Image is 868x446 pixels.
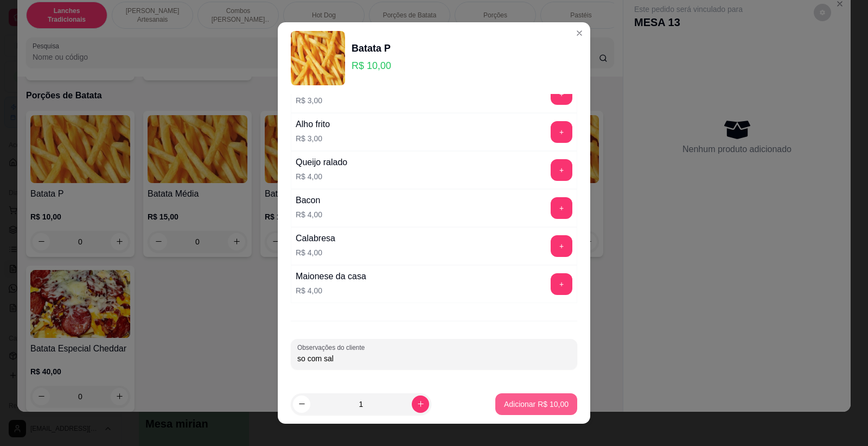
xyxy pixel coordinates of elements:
[551,83,572,105] button: add
[296,270,366,283] div: Maionese da casa
[495,393,577,415] button: Adicionar R$ 10,00
[352,41,391,56] div: Batata P
[297,343,368,352] label: Observações do cliente
[296,285,366,296] p: R$ 4,00
[293,395,310,413] button: decrease-product-quantity
[352,58,391,73] p: R$ 10,00
[296,133,330,144] p: R$ 3,00
[296,232,335,245] div: Calabresa
[296,194,322,207] div: Bacon
[551,273,572,295] button: add
[296,171,347,182] p: R$ 4,00
[551,197,572,219] button: add
[296,209,322,220] p: R$ 4,00
[551,235,572,257] button: add
[291,31,345,85] img: product-image
[504,399,569,410] p: Adicionar R$ 10,00
[297,353,571,364] input: Observações do cliente
[412,395,429,413] button: increase-product-quantity
[296,247,335,258] p: R$ 4,00
[551,159,572,181] button: add
[551,121,572,143] button: add
[296,118,330,131] div: Alho frito
[571,24,588,42] button: Close
[296,95,368,106] p: R$ 3,00
[296,156,347,169] div: Queijo ralado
